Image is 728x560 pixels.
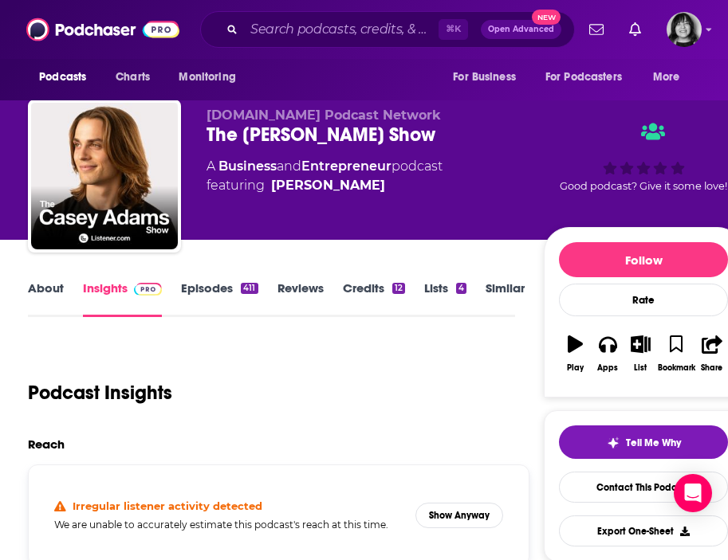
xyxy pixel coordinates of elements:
[456,283,466,294] div: 4
[181,280,258,317] a: Episodes411
[207,157,443,195] div: A podcast
[244,17,439,42] input: Search podcasts, credits, & more...
[271,176,385,195] a: Casey Adams
[167,62,256,92] button: open menu
[439,19,468,40] span: ⌘ K
[28,62,107,92] button: open menu
[481,20,561,39] button: Open AdvancedNew
[674,474,712,512] div: Open Intercom Messenger
[559,242,728,277] button: Follow
[31,103,178,249] img: The Casey Adams Show
[592,325,624,382] button: Apps
[532,10,561,25] span: New
[701,363,722,373] div: Share
[658,363,695,373] div: Bookmark
[73,499,262,512] h4: Irregular listener activity detected
[634,363,647,373] div: List
[559,425,728,459] button: tell me why sparkleTell Me Why
[642,62,700,92] button: open menu
[39,66,86,88] span: Podcasts
[624,325,657,382] button: List
[623,16,647,43] a: Show notifications dropdown
[626,437,681,449] span: Tell Me Why
[424,280,466,317] a: Lists4
[535,62,645,92] button: open menu
[453,66,516,88] span: For Business
[667,12,702,47] button: Show profile menu
[277,159,301,174] span: and
[207,176,443,195] span: featuring
[301,159,392,174] a: Entrepreneur
[83,280,162,317] a: InsightsPodchaser Pro
[200,11,575,48] div: Search podcasts, credits, & more...
[207,108,441,123] span: [DOMAIN_NAME] Podcast Network
[657,325,696,382] button: Bookmark
[667,12,702,47] span: Logged in as parkdalepublicity1
[559,284,728,316] div: Rate
[343,280,405,317] a: Credits12
[241,283,258,294] div: 411
[486,280,525,317] a: Similar
[134,283,162,296] img: Podchaser Pro
[653,66,680,88] span: More
[415,503,503,528] button: Show Anyway
[560,180,727,192] span: Good podcast? Give it some love!
[607,437,620,449] img: tell me why sparkle
[26,14,179,45] img: Podchaser - Follow, Share and Rate Podcasts
[567,363,584,373] div: Play
[277,280,324,317] a: Reviews
[28,381,172,405] h1: Podcast Insights
[116,66,150,88] span: Charts
[597,363,618,373] div: Apps
[545,66,622,88] span: For Podcasters
[488,25,554,33] span: Open Advanced
[28,437,65,452] h2: Reach
[583,16,610,43] a: Show notifications dropdown
[559,515,728,546] button: Export One-Sheet
[442,62,536,92] button: open menu
[667,12,702,47] img: User Profile
[559,472,728,503] a: Contact This Podcast
[54,519,403,531] h5: We are unable to accurately estimate this podcast's reach at this time.
[218,159,277,174] a: Business
[392,283,405,294] div: 12
[105,62,159,92] a: Charts
[559,325,592,382] button: Play
[28,280,64,317] a: About
[179,66,235,88] span: Monitoring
